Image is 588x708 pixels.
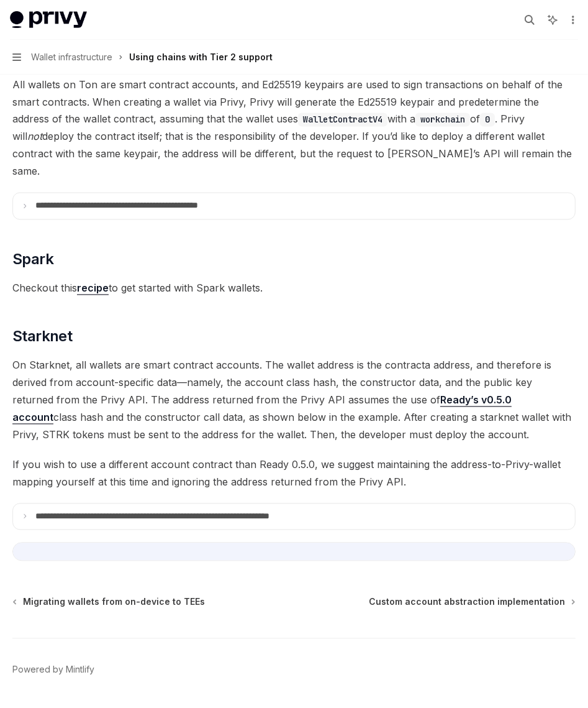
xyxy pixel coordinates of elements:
em: not [27,131,42,143]
span: Custom account abstraction implementation [369,596,565,609]
span: All wallets on Ton are smart contract accounts, and Ed25519 keypairs are used to sign transaction... [12,76,576,180]
a: Powered by Mintlify [12,664,94,676]
a: recipe [77,282,109,295]
div: Using chains with Tier 2 support [129,50,273,65]
span: Starknet [12,327,72,347]
img: light logo [10,11,87,29]
span: If you wish to use a different account contract than Ready 0.5.0, we suggest maintaining the addr... [12,456,576,491]
span: Migrating wallets from on-device to TEEs [23,596,205,609]
code: workchain [415,113,470,127]
a: Ready’s v0.5.0 account [12,394,512,425]
span: On Starknet, all wallets are smart contract accounts. The wallet address is the contracta address... [12,357,576,444]
code: 0 [480,113,495,127]
span: Spark [12,250,53,270]
code: WalletContractV4 [298,113,387,127]
span: Wallet infrastructure [31,50,112,65]
span: Checkout this to get started with Spark wallets. [12,280,576,297]
a: Migrating wallets from on-device to TEEs [14,596,205,609]
a: Custom account abstraction implementation [369,596,574,609]
button: More actions [566,11,578,29]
